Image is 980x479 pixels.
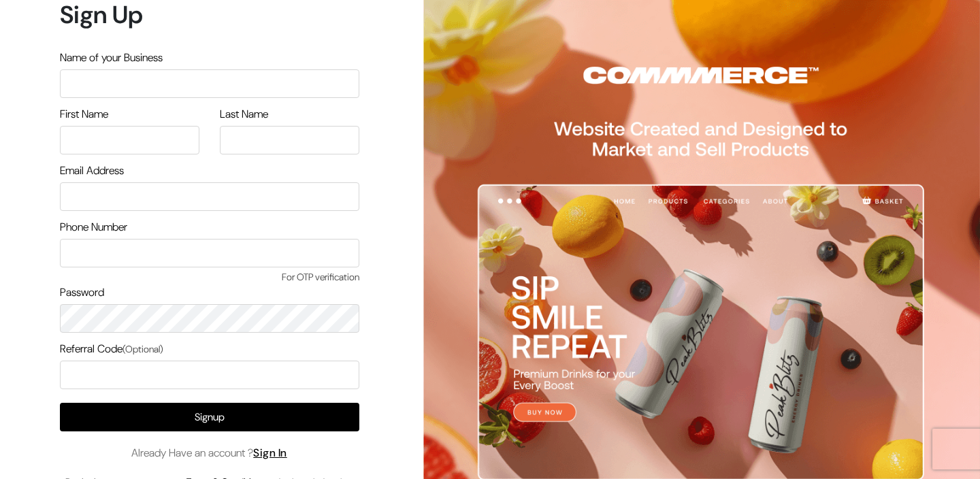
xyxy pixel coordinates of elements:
[60,403,359,431] button: Signup
[60,219,127,235] label: Phone Number
[131,445,287,461] span: Already Have an account ?
[220,106,268,122] label: Last Name
[60,341,163,357] label: Referral Code
[253,446,287,460] a: Sign In
[60,270,359,284] span: For OTP verification
[60,50,163,66] label: Name of your Business
[60,106,108,122] label: First Name
[60,163,124,179] label: Email Address
[60,284,104,301] label: Password
[122,343,163,355] span: (Optional)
